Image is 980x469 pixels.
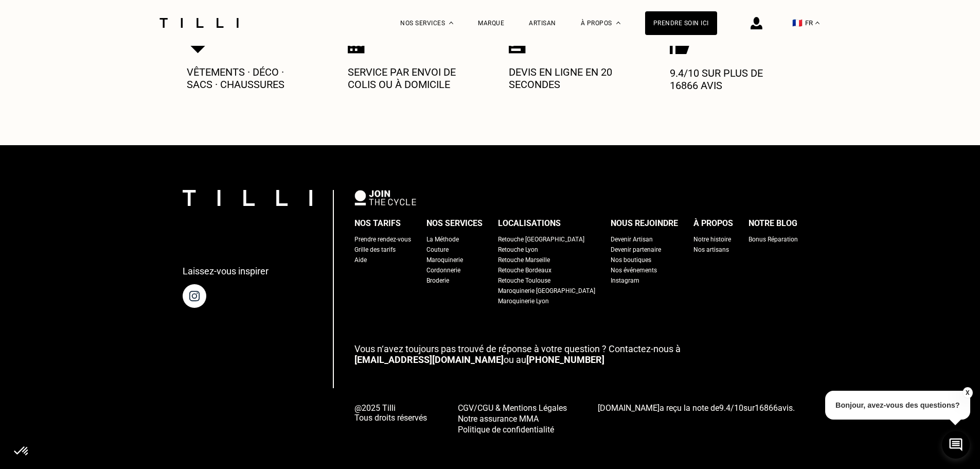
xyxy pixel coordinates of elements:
[616,22,620,24] img: Menu déroulant à propos
[426,255,463,265] a: Maroquinerie
[183,266,269,276] p: Laissez-vous inspirer
[426,216,483,231] div: Nos services
[693,234,731,245] a: Notre histoire
[458,425,554,435] span: Politique de confidentialité
[693,216,733,231] div: À propos
[598,403,660,413] span: [DOMAIN_NAME]
[611,245,661,255] a: Devenir partenaire
[449,22,453,24] img: Menu déroulant
[498,234,584,245] a: Retouche [GEOGRAPHIC_DATA]
[529,20,556,27] a: Artisan
[611,265,657,275] a: Nos événements
[187,66,310,91] p: Vêtements · Déco · Sacs · Chaussures
[354,413,427,423] span: Tous droits réservés
[498,265,551,275] a: Retouche Bordeaux
[458,424,567,435] a: Politique de confidentialité
[458,414,539,424] span: Notre assurance MMA
[354,343,681,354] span: Vous n‘avez toujours pas trouvé de réponse à votre question ? Contactez-nous à
[183,190,312,206] img: logo Tilli
[645,11,717,35] a: Prendre soin ici
[509,66,632,91] p: Devis en ligne en 20 secondes
[749,216,797,231] div: Notre blog
[693,245,729,255] a: Nos artisans
[734,403,743,413] span: 10
[354,216,401,231] div: Nos tarifs
[354,354,504,365] a: [EMAIL_ADDRESS][DOMAIN_NAME]
[749,234,798,245] a: Bonus Réparation
[792,18,803,28] span: 🇫🇷
[498,286,595,296] a: Maroquinerie [GEOGRAPHIC_DATA]
[426,245,449,255] a: Couture
[962,387,972,398] button: X
[458,403,567,413] span: CGV/CGU & Mentions Légales
[498,296,549,306] a: Maroquinerie Lyon
[755,403,778,413] span: 16866
[498,275,550,286] a: Retouche Toulouse
[354,403,427,413] span: @2025 Tilli
[719,403,743,413] span: /
[354,245,396,255] a: Grille des tarifs
[598,403,795,413] span: a reçu la note de sur avis.
[498,255,550,265] a: Retouche Marseille
[498,216,561,231] div: Localisations
[354,343,798,365] p: ou au
[426,275,449,286] a: Broderie
[719,403,730,413] span: 9.4
[611,234,653,245] a: Devenir Artisan
[354,190,416,205] img: logo Join The Cycle
[825,391,970,420] p: Bonjour, avez-vous des questions?
[458,402,567,413] a: CGV/CGU & Mentions Légales
[354,255,367,265] a: Aide
[156,18,242,28] img: Logo du service de couturière Tilli
[751,17,762,29] img: icône connexion
[183,284,206,308] img: page instagram de Tilli une retoucherie à domicile
[670,67,793,92] p: 9.4/10 sur plus de 16866 avis
[526,354,604,365] a: [PHONE_NUMBER]
[611,275,639,286] a: Instagram
[498,245,538,255] a: Retouche Lyon
[815,22,819,24] img: menu déroulant
[611,255,651,265] a: Nos boutiques
[426,265,460,275] a: Cordonnerie
[458,413,567,424] a: Notre assurance MMA
[354,234,411,245] a: Prendre rendez-vous
[611,216,678,231] div: Nous rejoindre
[478,20,504,27] a: Marque
[426,234,459,245] a: La Méthode
[348,66,471,91] p: Service par envoi de colis ou à domicile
